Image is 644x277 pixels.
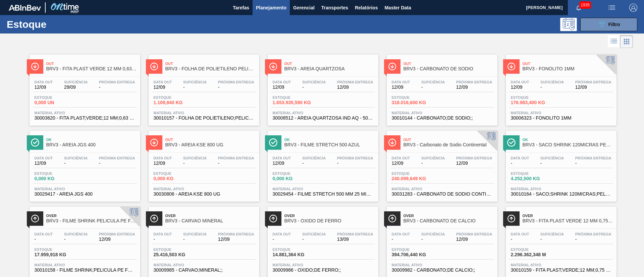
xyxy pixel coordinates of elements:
button: Filtro [580,18,637,31]
span: Próxima Entrega [99,232,135,236]
span: Data out [392,80,410,84]
span: Estoque [35,171,82,176]
img: Ícone [269,214,277,223]
span: Suficiência [64,156,88,160]
a: ÍconeOkBRV3 - SACO SHRINK 120MICRAS PELICULA PE FOLHAData out-Suficiência-Próxima Entrega-Estoque... [501,126,620,202]
span: 2.296.362,348 M [511,252,558,257]
span: BRV3 - AREIA QUARTZOSA [284,66,375,71]
span: Material ativo [511,187,611,191]
span: - [302,237,326,242]
span: Material ativo [35,263,135,267]
span: 12/09 [35,85,53,90]
span: Próxima Entrega [337,232,373,236]
span: Próxima Entrega [218,80,254,84]
span: - [302,161,326,166]
img: Ícone [388,62,396,71]
span: - [183,161,207,166]
button: Notificações [568,3,589,12]
span: Suficiência [540,80,564,84]
span: Material ativo [273,111,373,115]
span: Out [523,62,613,66]
span: 12/09 [337,85,373,90]
a: ÍconeOutBRV3 - FONOLITO 1MMData out12/09Suficiência-Próxima Entrega12/09Estoque176.983,400 KGMate... [501,50,620,126]
span: 318.016,600 KG [392,100,439,105]
span: Out [165,138,256,142]
span: - [64,237,88,242]
span: 30010164 - SACO;SHRINK 120MICRAS;PELICULA PE FOLHA [511,192,611,197]
span: - [421,237,445,242]
span: Próxima Entrega [575,80,611,84]
span: Material ativo [154,111,254,115]
span: - [337,161,373,166]
span: Próxima Entrega [456,156,492,160]
span: 12/09 [273,161,291,166]
span: 30029417 - AREIA JGS 400 [35,192,135,197]
span: Data out [35,156,53,160]
img: Ícone [388,138,396,147]
a: ÍconeOutBRV3 - FOLHA DE POLIETILENO PELICULA POLIETILENData out12/09Suficiência-Próxima Entrega-E... [144,50,263,126]
span: Over [46,214,137,218]
span: 4.252,500 KG [511,176,558,181]
span: BRV3 - FOLHA DE POLIETILENO PELICULA POLIETILEN [165,66,256,71]
span: BRV3 - AREIA KSE 800 UG [165,142,256,147]
span: Tarefas [233,4,249,12]
span: 176.983,400 KG [511,100,558,105]
span: Estoque [392,171,439,176]
span: 12/09 [575,85,611,90]
span: Próxima Entrega [337,80,373,84]
img: Ícone [31,138,39,147]
span: Suficiência [421,156,445,160]
span: - [421,85,445,90]
span: Suficiência [183,232,207,236]
span: Estoque [35,95,82,99]
span: Estoque [511,171,558,176]
span: 12/09 [456,237,492,242]
span: 12/09 [154,161,172,166]
span: Próxima Entrega [456,80,492,84]
span: Estoque [273,95,320,99]
span: 12/09 [154,85,172,90]
span: Master Data [384,4,411,12]
span: - [540,237,564,242]
span: - [154,237,172,242]
a: ÍconeOkBRV3 - AREIA JGS 400Data out12/09Suficiência-Próxima Entrega-Estoque0,000 KGMaterial ativo... [24,126,144,202]
span: Over [165,214,256,218]
img: Ícone [269,62,277,71]
span: BRV3 - ÓXIDO DE FERRO [284,218,375,223]
span: Material ativo [392,263,492,267]
span: Transportes [321,4,348,12]
span: Estoque [154,95,201,99]
span: Estoque [511,95,558,99]
span: Data out [154,80,172,84]
span: Data out [154,156,172,160]
span: Material ativo [154,187,254,191]
span: Filtro [608,22,620,27]
span: - [183,237,207,242]
span: 30009985 - CARVAO;MINERAL;; [154,268,254,273]
span: 30029454 - FILME STRETCH 500 MM 25 MICRA AZUL [273,192,373,197]
span: 29/09 [64,85,88,90]
span: - [575,161,611,166]
span: Data out [511,80,529,84]
span: Suficiência [302,232,326,236]
span: Data out [35,232,53,236]
img: Ícone [269,138,277,147]
span: Material ativo [273,263,373,267]
img: Ícone [150,138,158,147]
span: Material ativo [392,187,492,191]
span: Suficiência [421,80,445,84]
span: Data out [273,232,291,236]
span: 14.881,364 KG [273,252,320,257]
span: - [540,161,564,166]
span: 1.109,840 KG [154,100,201,105]
span: Suficiência [64,80,88,84]
span: BRV3 - CARVAO MINERAL [165,218,256,223]
span: 30009986 - OXIDO;DE FERRO;; [273,268,373,273]
span: - [273,237,291,242]
span: BRV3 - FITA PLAST VERDE 12 MM 0,75 MM 2000 M FU [523,218,613,223]
img: Ícone [150,214,158,223]
span: Material ativo [511,111,611,115]
span: 30010157 - FOLHA DE POLIETILENO;PELICULA POLIETILEN [154,116,254,121]
span: Próxima Entrega [99,80,135,84]
img: Ícone [31,214,39,223]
